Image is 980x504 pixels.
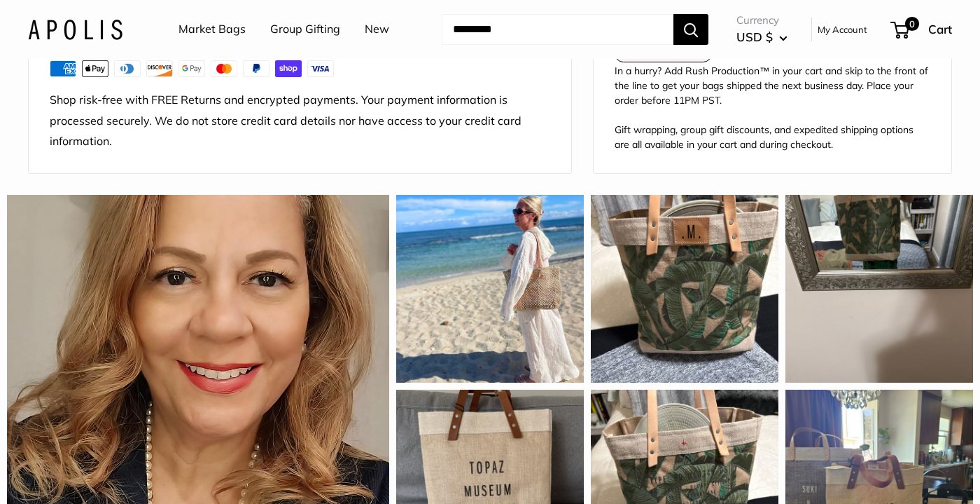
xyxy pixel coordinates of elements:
[673,14,708,45] button: Search
[736,29,773,44] span: USD $
[270,19,340,40] a: Group Gifting
[736,11,787,30] span: Currency
[365,19,389,40] a: New
[178,19,246,40] a: Market Bags
[818,21,867,38] a: My Account
[442,14,673,45] input: Search...
[928,22,952,36] span: Cart
[615,64,930,152] div: In a hurry? Add Rush Production™ in your cart and skip to the front of the line to get your bags ...
[892,18,952,41] a: 0 Cart
[736,26,787,48] button: USD $
[28,19,122,39] img: Apolis
[50,90,550,153] p: Shop risk-free with FREE Returns and encrypted payments. Your payment information is processed se...
[905,17,919,31] span: 0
